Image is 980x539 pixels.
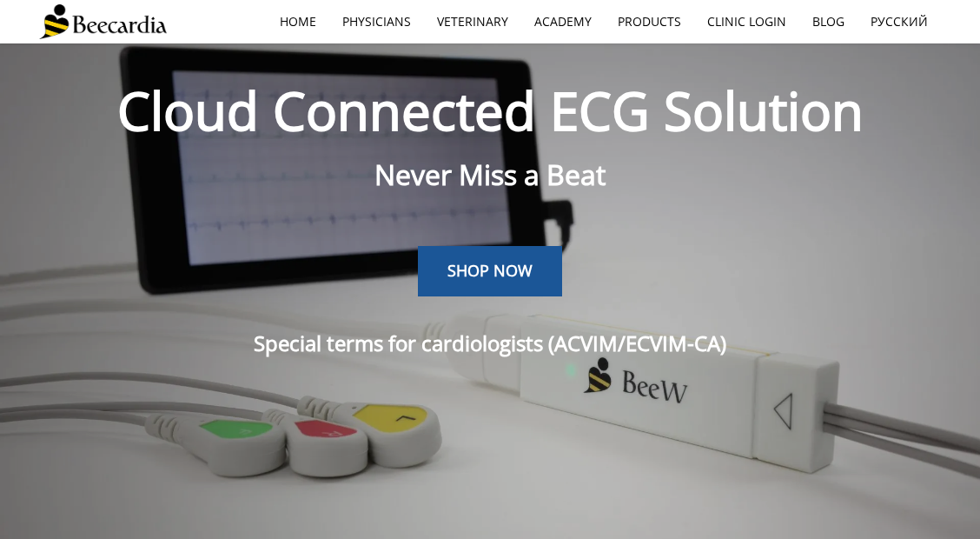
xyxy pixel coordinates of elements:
[39,4,167,39] img: Beecardia
[605,2,694,42] a: Products
[267,2,329,42] a: home
[254,329,726,357] span: Special terms for cardiologists (ACVIM/ECVIM-CA)
[424,2,521,42] a: Veterinary
[857,2,941,42] a: Русский
[329,2,424,42] a: Physicians
[418,246,562,296] a: SHOP NOW
[694,2,799,42] a: Clinic Login
[521,2,605,42] a: Academy
[374,156,606,193] span: Never Miss a Beat
[799,2,857,42] a: Blog
[117,75,864,146] span: Cloud Connected ECG Solution
[447,260,533,281] span: SHOP NOW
